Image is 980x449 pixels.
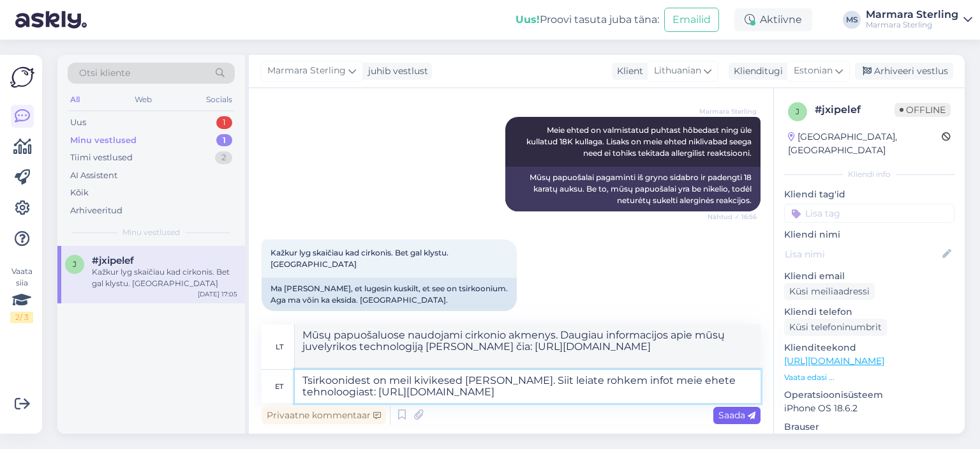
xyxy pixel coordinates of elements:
span: Saada [718,409,755,421]
div: 1 [216,116,232,129]
input: Lisa tag [784,204,954,223]
button: Emailid [664,8,719,32]
p: Klienditeekond [784,341,954,354]
div: [DATE] 17:05 [198,289,237,299]
span: j [796,107,799,116]
div: [GEOGRAPHIC_DATA], [GEOGRAPHIC_DATA] [788,130,942,157]
p: Vaata edasi ... [784,372,954,383]
p: Kliendi tag'id [784,188,954,201]
textarea: Mūsų papuošaluose naudojami cirkonio akmenys. Daugiau informacijos apie mūsų juvelyrikos technolo... [295,324,761,369]
p: Operatsioonisüsteem [784,388,954,402]
div: Klient [612,65,643,78]
div: Aktiivne [734,8,812,31]
span: Meie ehted on valmistatud puhtast hõbedast ning üle kullatud 18K kullaga. Lisaks on meie ehted ni... [526,125,754,158]
div: Kõik [70,186,89,199]
a: [URL][DOMAIN_NAME] [784,355,884,367]
span: Kažkur lyg skaičiau kad cirkonis. Bet gal klystu. [GEOGRAPHIC_DATA] [271,248,450,269]
span: Offline [895,103,951,117]
div: AI Assistent [70,169,117,182]
div: Kažkur lyg skaičiau kad cirkonis. Bet gal klystu. [GEOGRAPHIC_DATA] [92,266,237,289]
img: Askly Logo [10,65,34,89]
span: j [73,259,77,269]
div: All [68,91,82,108]
p: iPhone OS 18.6.2 [784,402,954,415]
a: Marmara SterlingMarmara Sterling [866,10,972,30]
div: Arhiveeritud [70,204,122,217]
div: lt [276,336,283,358]
div: Tiimi vestlused [70,151,133,164]
div: et [275,376,283,397]
div: juhib vestlust [363,65,428,78]
div: Marmara Sterling [866,10,958,20]
div: Socials [204,91,235,108]
p: Kliendi email [784,270,954,283]
span: Marmara Sterling [267,64,346,78]
div: Küsi meiliaadressi [784,283,875,300]
p: Kliendi nimi [784,228,954,241]
div: Kliendi info [784,169,954,180]
div: 2 / 3 [10,312,33,323]
span: 17:05 [265,312,313,321]
div: 2 [215,151,232,164]
p: Kliendi telefon [784,305,954,319]
div: Minu vestlused [70,134,137,147]
div: Arhiveeri vestlus [855,63,953,80]
div: Uus [70,116,86,129]
span: Lithuanian [654,64,701,78]
div: Klienditugi [729,65,783,78]
span: Otsi kliente [79,66,130,80]
div: Ma [PERSON_NAME], et lugesin kuskilt, et see on tsirkoonium. Aga ma võin ka eksida. [GEOGRAPHIC_D... [262,278,517,311]
div: Proovi tasuta juba täna: [516,12,659,27]
div: 1 [216,134,232,147]
span: Marmara Sterling [699,107,757,116]
textarea: Tsirkoonidest on meil kivikesed [PERSON_NAME]. Siit leiate rohkem infot meie ehete tehnoloogiast:... [295,370,761,403]
div: Vaata siia [10,266,33,323]
div: Küsi telefoninumbrit [784,319,887,336]
b: Uus! [516,13,540,26]
div: Web [132,91,154,108]
span: Minu vestlused [122,227,180,238]
span: Nähtud ✓ 16:56 [708,212,757,222]
input: Lisa nimi [785,247,940,261]
div: Marmara Sterling [866,20,958,30]
div: Privaatne kommentaar [262,407,386,424]
div: Mūsų papuošalai pagaminti iš gryno sidabro ir padengti 18 karatų auksu. Be to, mūsų papuošalai yr... [505,167,761,211]
div: # jxipelef [815,102,895,118]
span: Estonian [794,64,833,78]
div: MS [843,11,861,29]
span: #jxipelef [92,255,134,266]
p: Brauser [784,420,954,434]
